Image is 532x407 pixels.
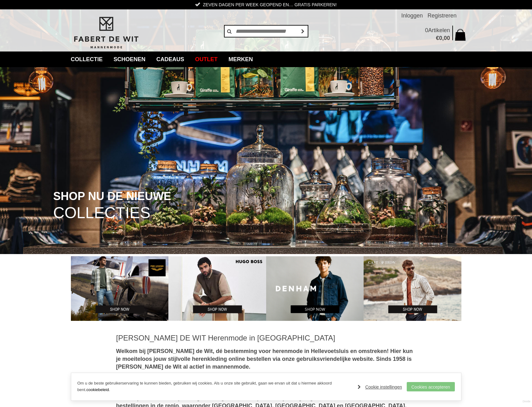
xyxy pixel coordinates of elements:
[428,27,450,33] span: Artikelen
[86,387,109,392] a: cookiebeleid
[224,51,258,67] a: Merken
[523,398,530,405] a: Divide
[364,256,461,321] img: Cast Iron
[66,51,107,67] a: collectie
[442,35,444,41] span: ,
[53,190,171,202] span: SHOP NU DE NIEUWE
[266,256,364,321] img: Denham
[436,35,439,41] span: €
[53,205,150,221] span: COLLECTIES
[425,27,428,33] span: 0
[427,9,456,22] a: Registreren
[152,51,189,67] a: Cadeaus
[407,382,455,391] a: Cookies accepteren
[77,380,352,393] p: Om u de beste gebruikerservaring te kunnen bieden, gebruiken wij cookies. Als u onze site gebruik...
[71,256,169,321] img: PME
[439,35,442,41] span: 0
[191,51,222,67] a: Outlet
[358,382,402,392] a: Cookie instellingen
[116,333,416,343] h1: [PERSON_NAME] DE WIT Herenmode in [GEOGRAPHIC_DATA]
[444,35,450,41] span: 00
[71,16,141,50] img: Fabert de Wit
[401,9,423,22] a: Inloggen
[109,51,150,67] a: Schoenen
[168,256,266,321] img: Hugo Boss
